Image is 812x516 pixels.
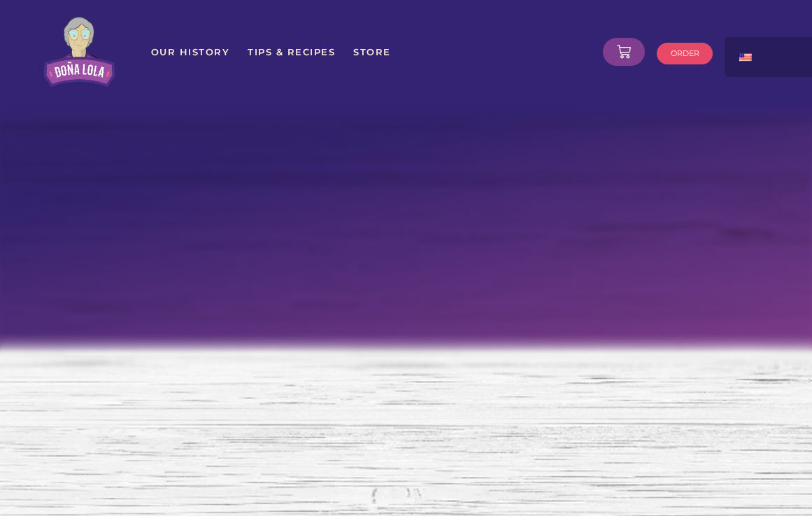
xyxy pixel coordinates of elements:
[671,50,699,57] span: ORDER
[150,39,596,64] nav: Menu
[352,39,392,64] a: Store
[657,43,713,64] a: ORDER
[739,53,752,62] img: English
[150,39,231,64] a: Our History
[247,39,336,64] a: Tips & Recipes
